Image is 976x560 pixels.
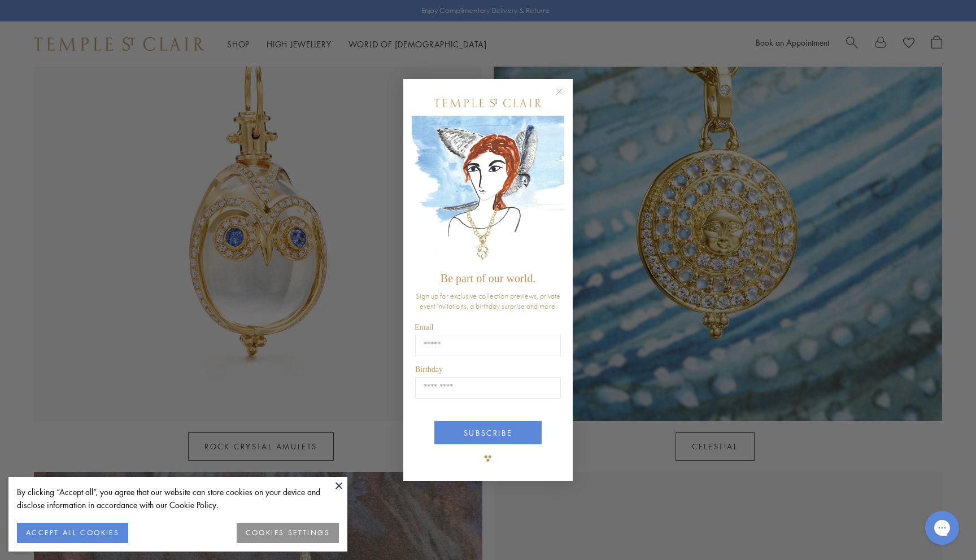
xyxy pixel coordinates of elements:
[415,365,443,374] span: Birthday
[415,335,561,356] input: Email
[17,485,339,511] div: By clicking “Accept all”, you agree that our website can store cookies on your device and disclos...
[17,523,128,543] button: ACCEPT ALL COOKIES
[558,90,572,104] button: Close dialog
[412,116,564,266] img: c4a9eb12-d91a-4d4a-8ee0-386386f4f338.jpeg
[416,291,560,311] span: Sign up for exclusive collection previews, private event invitations, a birthday surprise and more.
[477,447,499,470] img: TSC
[441,272,535,285] span: Be part of our world.
[415,323,433,331] span: Email
[434,421,542,444] button: SUBSCRIBE
[434,99,542,107] img: Temple St. Clair
[920,507,965,549] iframe: Gorgias live chat messenger
[237,523,339,543] button: COOKIES SETTINGS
